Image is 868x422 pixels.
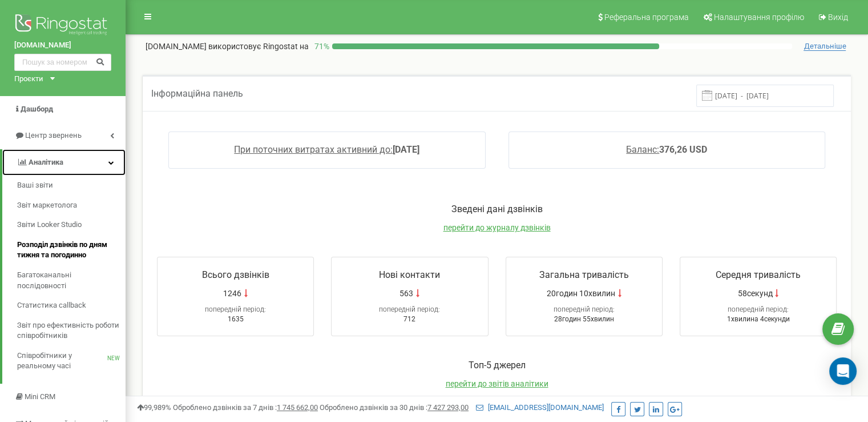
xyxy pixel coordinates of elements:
span: Toп-5 джерел [469,360,526,371]
span: 1246 [223,288,241,299]
span: Вихід [828,13,848,22]
span: 58секунд [737,288,772,299]
a: [DOMAIN_NAME] [14,40,111,51]
span: попередній період: [379,305,440,313]
span: Статистика callback [17,300,86,311]
span: Інформаційна панель [151,88,243,99]
span: Багатоканальні послідовності [17,270,120,291]
a: [EMAIL_ADDRESS][DOMAIN_NAME] [476,403,604,412]
p: 71 % [309,41,332,52]
span: Детальніше [804,42,846,51]
span: Звіти Looker Studio [17,220,82,230]
span: Mini CRM [25,392,55,401]
span: Нові контакти [379,269,440,280]
span: 99,989% [137,403,171,412]
span: Оброблено дзвінків за 7 днів : [173,403,318,412]
u: 7 427 293,00 [427,403,469,412]
span: 28годин 55хвилин [554,315,614,323]
span: Ваші звіти [17,180,53,191]
span: Аналiтика [29,158,63,166]
span: При поточних витратах активний до: [234,144,393,155]
div: Open Intercom Messenger [829,357,857,385]
a: перейти до звітів аналітики [446,379,548,388]
span: попередній період: [205,305,266,313]
span: Налаштування профілю [714,13,804,22]
a: Співробітники у реальному часіNEW [17,346,126,376]
span: Оброблено дзвінків за 30 днів : [320,403,469,412]
span: Зведені дані дзвінків [451,204,543,214]
span: Звіт маркетолога [17,200,77,211]
span: 20годин 10хвилин [547,288,615,299]
span: 563 [399,288,413,299]
a: Звіт про ефективність роботи співробітників [17,316,126,346]
a: Статистика callback [17,296,126,316]
a: Аналiтика [2,149,126,176]
span: попередній період: [728,305,789,313]
a: Баланс:376,26 USD [626,144,707,155]
span: Реферальна програма [604,13,689,22]
span: попередній період: [554,305,615,313]
a: Ваші звіти [17,176,126,196]
span: Дашборд [21,105,53,113]
span: Загальна тривалість [539,269,629,280]
span: Всього дзвінків [202,269,269,280]
span: Звіт про ефективність роботи співробітників [17,320,120,341]
input: Пошук за номером [14,54,111,71]
p: [DOMAIN_NAME] [146,41,309,52]
a: Розподіл дзвінків по дням тижня та погодинно [17,235,126,265]
a: При поточних витратах активний до:[DATE] [234,144,419,155]
a: перейти до журналу дзвінків [443,223,551,232]
span: Баланс: [626,144,659,155]
img: Ringostat logo [14,11,111,40]
u: 1 745 662,00 [277,403,318,412]
a: Звіт маркетолога [17,196,126,216]
a: Звіти Looker Studio [17,215,126,235]
span: Середня тривалість [716,269,801,280]
div: Проєкти [14,74,43,85]
span: 1хвилина 4секунди [726,315,789,323]
span: Розподіл дзвінків по дням тижня та погодинно [17,240,120,261]
span: використовує Ringostat на [208,42,309,51]
span: 1635 [228,315,244,323]
span: 712 [403,315,415,323]
span: Центр звернень [25,131,82,140]
a: Багатоканальні послідовності [17,265,126,296]
span: Співробітники у реальному часі [17,351,107,372]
